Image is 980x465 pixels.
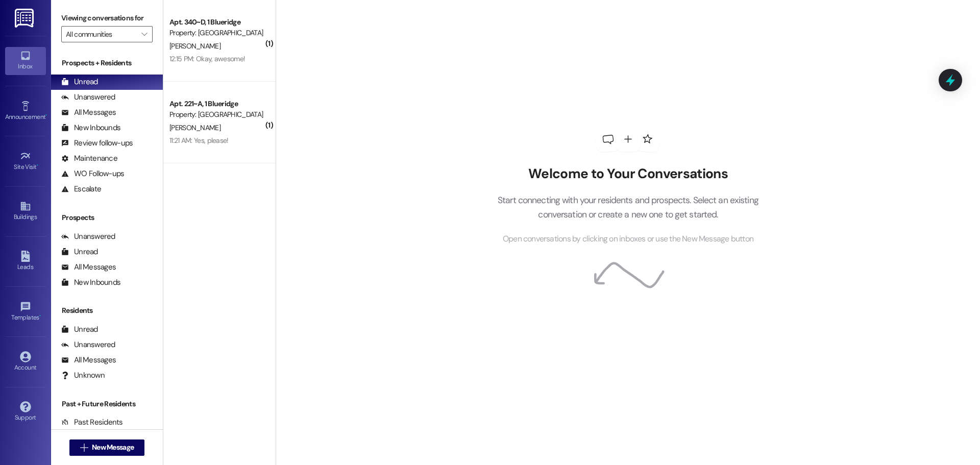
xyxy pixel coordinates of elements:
a: Leads [5,248,46,275]
div: Property: [GEOGRAPHIC_DATA] [169,109,264,120]
button: New Message [69,439,145,456]
a: Support [5,398,46,426]
div: Unanswered [61,339,115,350]
span: Open conversations by clicking on inboxes or use the New Message button [503,233,753,246]
div: Prospects [51,212,163,223]
span: New Message [92,442,134,453]
div: New Inbounds [61,123,120,133]
span: • [39,312,41,320]
i:  [141,30,147,38]
a: Inbox [5,47,46,75]
div: All Messages [61,355,116,365]
div: Unanswered [61,92,115,103]
div: Past Residents [61,417,123,428]
div: Unknown [61,370,105,381]
div: All Messages [61,262,116,273]
i:  [80,444,88,452]
div: Property: [GEOGRAPHIC_DATA] [169,28,264,38]
span: • [37,162,38,169]
div: Residents [51,305,163,316]
a: Site Visit • [5,148,46,175]
div: All Messages [61,107,116,118]
div: Apt. 221~A, 1 Blueridge [169,99,264,109]
div: Review follow-ups [61,138,133,149]
div: Escalate [61,184,101,194]
span: [PERSON_NAME] [169,41,220,51]
div: Past + Future Residents [51,399,163,409]
div: Maintenance [61,153,117,164]
div: Unread [61,77,98,87]
div: Unread [61,247,98,257]
div: 11:21 AM: Yes, please! [169,136,229,145]
img: ResiDesk Logo [15,9,36,28]
div: Apt. 340~D, 1 Blueridge [169,17,264,28]
a: Templates • [5,298,46,326]
div: Prospects + Residents [51,58,163,68]
div: WO Follow-ups [61,168,124,179]
a: Account [5,348,46,376]
input: All communities [66,26,136,42]
div: 12:15 PM: Okay, awesome! [169,54,245,63]
p: Start connecting with your residents and prospects. Select an existing conversation or create a n... [482,193,774,222]
span: [PERSON_NAME] [169,123,220,132]
h2: Welcome to Your Conversations [482,166,774,182]
label: Viewing conversations for [61,10,153,26]
div: Unanswered [61,231,115,242]
a: Buildings [5,198,46,225]
div: Unread [61,324,98,335]
div: New Inbounds [61,277,120,288]
span: • [45,112,47,119]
